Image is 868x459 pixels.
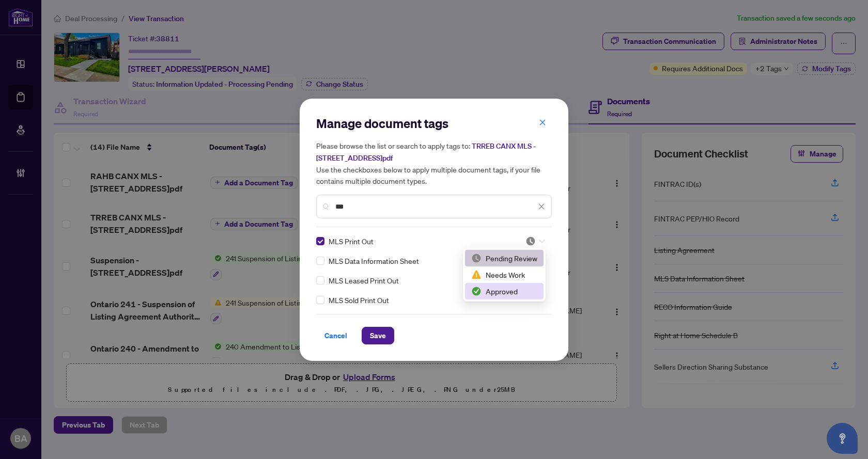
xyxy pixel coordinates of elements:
[827,423,858,454] button: Open asap
[329,255,419,266] span: MLS Data Information Sheet
[539,119,546,126] span: close
[465,250,544,266] div: Pending Review
[329,275,399,286] span: MLS Leased Print Out
[329,235,374,247] span: MLS Print Out
[525,236,536,246] img: status
[316,141,536,163] span: TRREB CANX MLS - [STREET_ADDRESS]pdf
[538,203,545,210] span: close
[370,327,386,344] span: Save
[471,286,537,297] div: Approved
[324,327,347,344] span: Cancel
[471,253,482,263] img: status
[471,270,482,280] img: status
[465,266,544,283] div: Needs Work
[316,115,552,132] h2: Manage document tags
[316,140,552,186] h5: Please browse the list or search to apply tags to: Use the checkboxes below to apply multiple doc...
[329,294,389,306] span: MLS Sold Print Out
[471,252,537,264] div: Pending Review
[471,269,537,280] div: Needs Work
[525,236,545,246] span: Pending Review
[362,327,394,344] button: Save
[316,327,355,344] button: Cancel
[471,286,482,296] img: status
[465,283,544,299] div: Approved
